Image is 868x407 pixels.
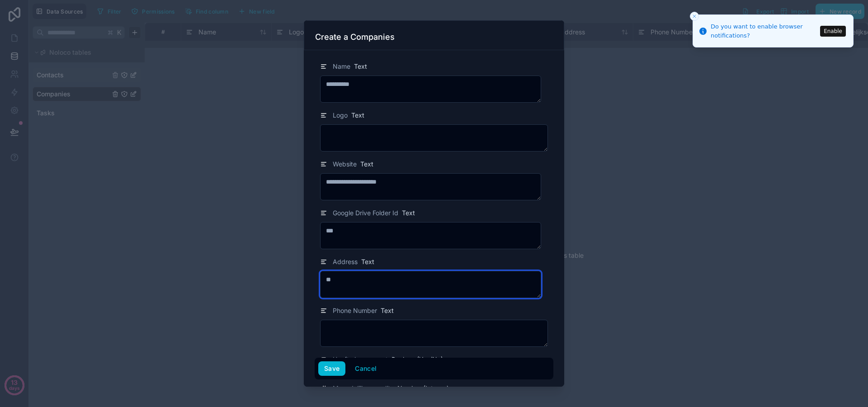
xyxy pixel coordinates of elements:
span: Text [361,257,374,266]
span: Name [333,62,350,71]
span: Phone Number [333,306,377,315]
span: Text [354,62,367,71]
div: Do you want to enable browser notifications? [711,22,817,40]
span: Website [333,160,357,169]
span: Text [381,306,394,315]
span: Address [333,257,358,266]
button: Cancel [349,362,382,376]
button: Enable [820,26,846,37]
button: Save [318,362,345,376]
span: Text [351,111,364,120]
span: Number (Integer) [397,384,449,393]
span: Heeft abonnement [333,355,388,364]
span: Text [360,160,373,169]
span: Text [402,208,415,218]
h3: Create a Companies [315,32,395,43]
span: Boolean (Yes/No) [392,355,443,364]
span: Maandelijkse credits [333,384,394,393]
span: Google Drive Folder Id [333,208,398,218]
button: Close toast [690,12,699,21]
span: Logo [333,111,348,120]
